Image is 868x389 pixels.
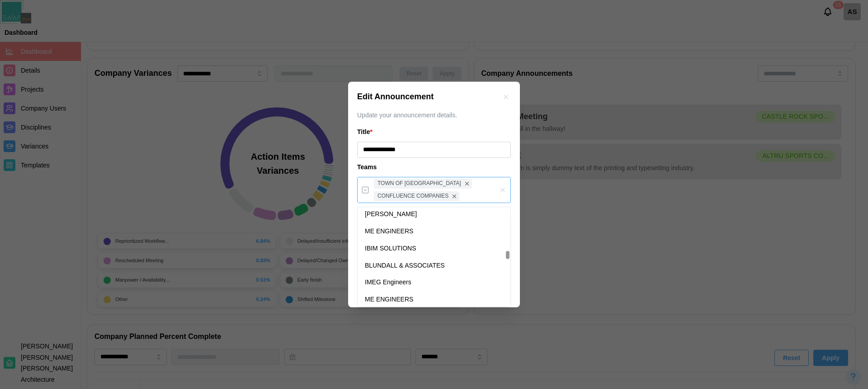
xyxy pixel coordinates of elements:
span: CONFLUENCE COMPANIES [377,192,448,200]
div: [PERSON_NAME] [359,206,509,223]
div: Teams [357,162,511,172]
span: TOWN OF [GEOGRAPHIC_DATA] [377,179,461,188]
div: ME ENGINEERS [359,291,509,308]
div: ME ENGINEERS [359,223,509,240]
div: Edit Announcement [357,91,434,103]
div: IMEG Engineers [359,274,509,291]
div: IBIM SOLUTIONS [359,240,509,257]
div: BLUNDALL & ASSOCIATES [359,257,509,274]
div: Update your announcement details. [357,111,511,120]
div: Title [357,127,511,137]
